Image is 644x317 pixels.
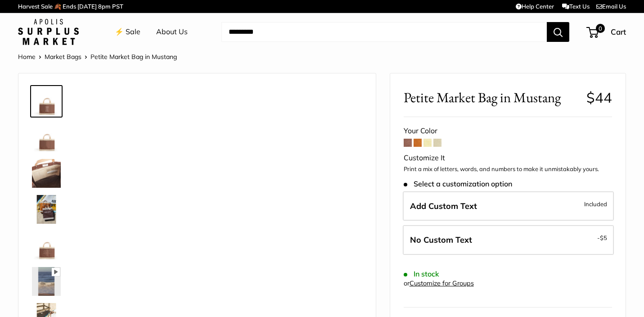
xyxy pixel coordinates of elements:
a: About Us [156,25,188,39]
label: Leave Blank [403,225,614,255]
span: $5 [600,234,607,241]
nav: Breadcrumb [18,51,177,63]
a: Text Us [562,3,590,10]
div: or [404,277,474,290]
input: Search... [221,22,547,42]
div: Your Color [404,124,612,138]
img: Petite Market Bag in Mustang [32,87,61,116]
span: Select a customization option [404,180,512,188]
span: In stock [404,270,439,278]
span: Cart [611,27,626,36]
img: Petite Market Bag in Mustang [32,267,61,296]
a: 0 Cart [587,25,626,39]
img: Petite Market Bag in Mustang [32,195,61,224]
span: 0 [596,24,605,33]
span: Petite Market Bag in Mustang [90,53,177,61]
a: Market Bags [45,53,81,61]
button: Search [547,22,569,42]
img: Petite Market Bag in Mustang [32,123,61,152]
a: Petite Market Bag in Mustang [30,85,63,118]
span: - [597,232,607,243]
a: Email Us [596,3,626,10]
a: ⚡️ Sale [115,25,140,39]
span: Petite Market Bag in Mustang [404,89,580,106]
img: Apolis: Surplus Market [18,19,79,45]
a: Petite Market Bag in Mustang [30,157,63,190]
a: Petite Market Bag in Mustang [30,193,63,226]
a: Petite Market Bag in Mustang [30,121,63,154]
a: Customize for Groups [410,279,474,287]
span: $44 [586,89,612,106]
a: Petite Market Bag in Mustang [30,229,63,262]
a: Help Center [516,3,554,10]
a: Home [18,53,36,61]
span: Add Custom Text [410,201,477,211]
label: Add Custom Text [403,191,614,221]
span: Included [584,199,607,209]
div: Customize It [404,151,612,165]
img: Petite Market Bag in Mustang [32,231,61,260]
img: Petite Market Bag in Mustang [32,159,61,188]
p: Print a mix of letters, words, and numbers to make it unmistakably yours. [404,165,612,174]
a: Petite Market Bag in Mustang [30,265,63,298]
span: No Custom Text [410,235,472,245]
